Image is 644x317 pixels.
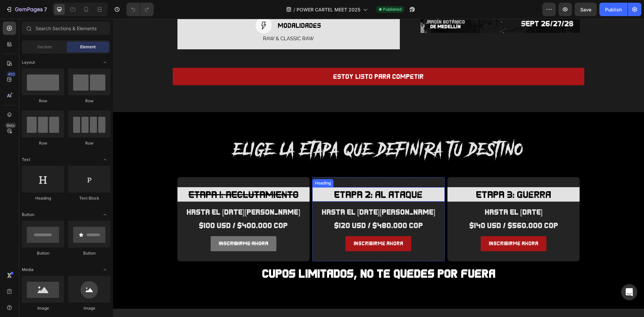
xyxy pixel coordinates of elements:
div: Row [22,140,64,146]
p: inscribirme ahora [240,220,290,230]
span: Toggle open [100,154,110,165]
span: POWER CARTEL MEET 2025 [297,6,360,13]
div: Row [68,98,110,104]
p: 7 [44,5,47,13]
s: inscribirme ahora [106,221,155,228]
span: Section [37,44,52,50]
div: Beta [5,123,16,128]
span: / [293,6,295,13]
div: Image [68,305,110,311]
button: 7 [3,3,50,16]
span: Toggle open [100,209,110,220]
button: <p>inscribirme ahora</p> [368,217,433,232]
span: Text [22,157,30,163]
p: HASTA EL [DATE][PERSON_NAME] [200,187,331,200]
div: Button [68,250,110,256]
p: estoy listo para competir [220,52,311,64]
span: Toggle open [100,57,110,68]
span: Toggle open [100,264,110,275]
s: ETAPA 1: RECLUTAMIENTO [75,169,185,182]
p: inscribirme ahora [376,220,425,230]
div: Publish [605,6,622,13]
iframe: Design area [113,19,644,317]
span: Element [80,44,96,50]
span: Published [383,6,401,12]
button: Publish [599,3,628,16]
span: Layout [22,59,35,65]
div: Undo/Redo [126,3,154,16]
button: <p><s>inscribirme ahora</s></p> [98,217,163,232]
p: HASTA EL [DATE] [335,187,466,200]
div: 450 [6,71,16,77]
span: Save [580,7,591,12]
div: Heading [22,195,64,201]
div: Open Intercom Messenger [621,284,637,300]
button: Save [575,3,597,16]
span: Button [22,212,34,218]
div: Text Block [68,195,110,201]
div: Button [22,250,64,256]
button: <p>inscribirme ahora</p> [232,217,298,232]
p: $120 usd / $480.000 COP [200,200,331,214]
p: $100 usd / $400.000 COP [65,200,196,214]
div: Image [22,305,64,311]
div: Row [68,140,110,146]
h3: ETAPA 2: al ataque [199,168,332,183]
div: Row [22,98,64,104]
div: Heading [201,161,219,167]
p: $140 usd / $560.000 COP [335,200,466,214]
span: Media [22,267,34,273]
p: HASTA EL [DATE][PERSON_NAME] [65,187,196,200]
h3: ETAPA 3: guerra [334,168,467,183]
input: Search Sections & Elements [22,21,110,35]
